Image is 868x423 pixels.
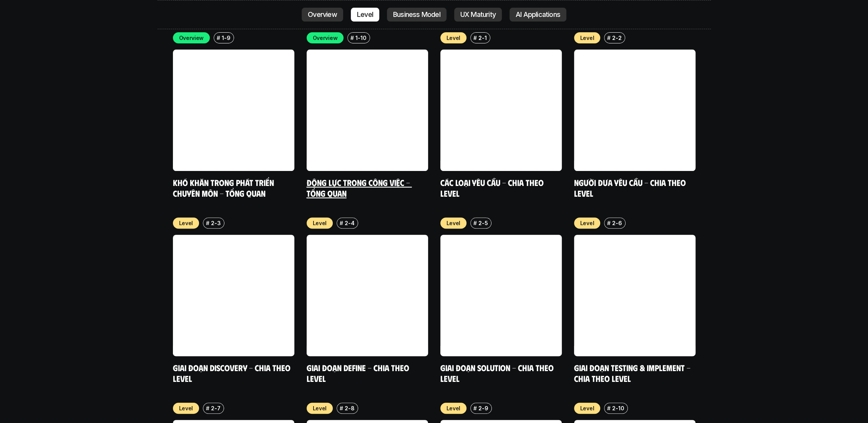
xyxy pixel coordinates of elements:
[211,219,221,227] p: 2-3
[313,34,338,42] p: Overview
[308,11,337,18] p: Overview
[574,362,692,383] a: Giai đoạn Testing & Implement - Chia theo Level
[179,219,193,227] p: Level
[179,34,204,42] p: Overview
[179,404,193,412] p: Level
[580,219,594,227] p: Level
[478,404,488,412] p: 2-9
[387,8,446,22] a: Business Model
[446,404,461,412] p: Level
[211,404,220,412] p: 2-7
[173,177,276,198] a: Khó khăn trong phát triển chuyên môn - Tổng quan
[440,177,546,198] a: Các loại yêu cầu - Chia theo level
[345,219,354,227] p: 2-4
[340,220,343,226] h6: #
[473,220,477,226] h6: #
[340,405,343,411] h6: #
[473,35,477,41] h6: #
[446,219,461,227] p: Level
[580,404,594,412] p: Level
[454,8,502,22] a: UX Maturity
[206,405,209,411] h6: #
[460,11,496,18] p: UX Maturity
[222,34,230,42] p: 1-9
[313,404,327,412] p: Level
[351,8,379,22] a: Level
[313,219,327,227] p: Level
[473,405,477,411] h6: #
[574,177,688,198] a: Người đưa yêu cầu - Chia theo Level
[307,177,412,198] a: Động lực trong công việc - Tổng quan
[173,362,292,383] a: Giai đoạn Discovery - Chia theo Level
[580,34,594,42] p: Level
[612,404,624,412] p: 2-10
[206,220,209,226] h6: #
[217,35,220,41] h6: #
[607,220,611,226] h6: #
[355,34,366,42] p: 1-10
[357,11,373,18] p: Level
[612,219,622,227] p: 2-6
[612,34,621,42] p: 2-2
[350,35,354,41] h6: #
[478,219,488,227] p: 2-5
[440,362,556,383] a: Giai đoạn Solution - Chia theo Level
[393,11,440,18] p: Business Model
[345,404,354,412] p: 2-8
[307,362,411,383] a: Giai đoạn Define - Chia theo Level
[516,11,560,18] p: AI Applications
[446,34,461,42] p: Level
[607,35,611,41] h6: #
[302,8,343,22] a: Overview
[478,34,486,42] p: 2-1
[510,8,566,22] a: AI Applications
[607,405,611,411] h6: #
